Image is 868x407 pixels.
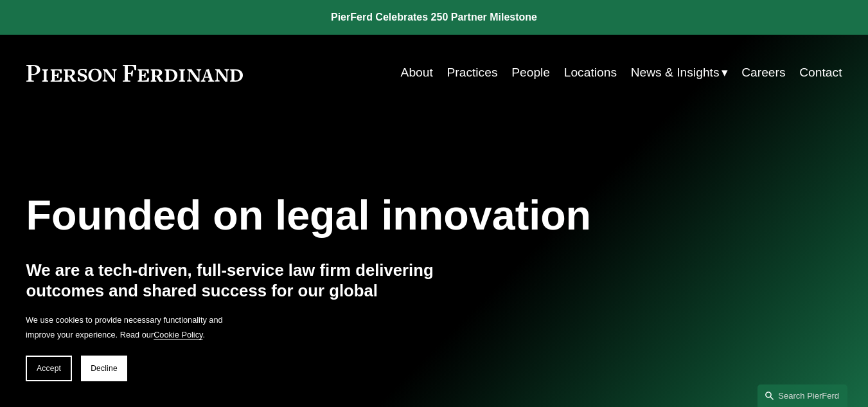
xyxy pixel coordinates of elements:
a: folder dropdown [631,60,728,85]
span: News & Insights [631,62,720,84]
span: Accept [37,364,61,373]
button: Decline [81,356,127,381]
p: We use cookies to provide necessary functionality and improve your experience. Read our . [26,313,231,343]
section: Cookie banner [13,300,244,394]
a: Contact [799,60,842,85]
h1: Founded on legal innovation [26,192,706,239]
a: About [401,60,433,85]
a: Practices [447,60,497,85]
a: Cookie Policy [154,330,202,339]
button: Accept [26,356,72,381]
span: Decline [91,364,118,373]
a: Locations [564,60,617,85]
a: People [511,60,550,85]
a: Careers [741,60,785,85]
a: Search this site [757,384,847,407]
h4: We are a tech-driven, full-service law firm delivering outcomes and shared success for our global... [26,260,434,323]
